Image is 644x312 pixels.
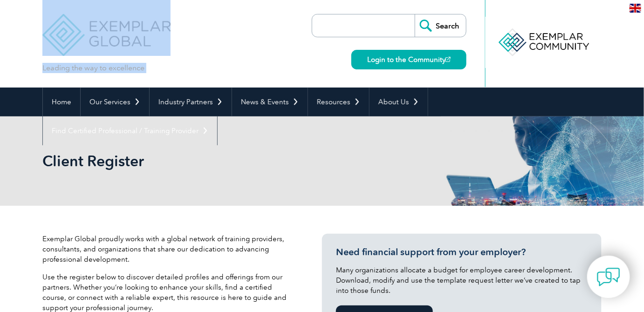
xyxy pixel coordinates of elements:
p: Many organizations allocate a budget for employee career development. Download, modify and use th... [336,265,588,296]
img: open_square.png [445,57,451,62]
a: Login to the Community [351,50,466,69]
a: Home [43,88,80,116]
a: Resources [308,88,369,116]
p: Leading the way to excellence [42,63,144,73]
h3: Need financial support from your employer? [336,246,588,258]
img: contact-chat.png [597,265,620,289]
a: About Us [370,88,428,116]
a: Our Services [81,88,149,116]
h2: Client Register [42,154,434,169]
a: Industry Partners [150,88,232,116]
img: en [630,4,641,13]
a: Find Certified Professional / Training Provider [43,116,217,145]
a: News & Events [232,88,308,116]
input: Search [415,14,466,37]
p: Exemplar Global proudly works with a global network of training providers, consultants, and organ... [42,234,294,265]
